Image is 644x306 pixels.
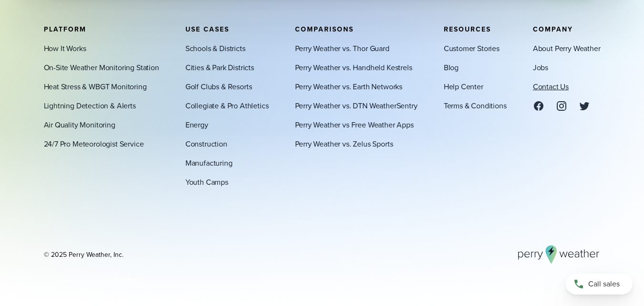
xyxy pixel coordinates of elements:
a: Golf Clubs & Resorts [185,81,252,92]
a: Collegiate & Pro Athletics [185,100,269,111]
a: Help Center [444,81,483,92]
span: Company [533,24,573,34]
a: Lightning Detection & Alerts [44,100,136,111]
a: Perry Weather vs Free Weather Apps [295,119,414,130]
span: Comparisons [295,24,354,34]
a: Heat Stress & WBGT Monitoring [44,81,147,92]
span: Platform [44,24,86,34]
a: Perry Weather vs. Thor Guard [295,42,389,54]
a: Perry Weather vs. Zelus Sports [295,138,393,149]
div: © 2025 Perry Weather, Inc. [44,250,123,259]
a: 24/7 Pro Meteorologist Service [44,138,144,149]
a: Customer Stories [444,42,500,54]
a: Perry Weather vs. DTN WeatherSentry [295,100,418,111]
a: About Perry Weather [533,42,601,54]
a: Jobs [533,62,548,73]
span: Call sales [588,278,620,290]
a: Cities & Park Districts [185,62,254,73]
a: On-Site Weather Monitoring Station [44,62,159,73]
a: Perry Weather vs. Handheld Kestrels [295,62,412,73]
span: Use Cases [185,24,229,34]
a: How It Works [44,42,86,54]
a: Manufacturing [185,157,233,169]
a: Blog [444,62,459,73]
a: Construction [185,138,227,149]
a: Terms & Conditions [444,100,507,111]
a: Perry Weather vs. Earth Networks [295,81,403,92]
a: Youth Camps [185,176,228,188]
span: Resources [444,24,491,34]
a: Energy [185,119,208,130]
a: Call sales [566,274,633,295]
a: Contact Us [533,81,569,92]
a: Schools & Districts [185,42,245,54]
a: Air Quality Monitoring [44,119,115,130]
